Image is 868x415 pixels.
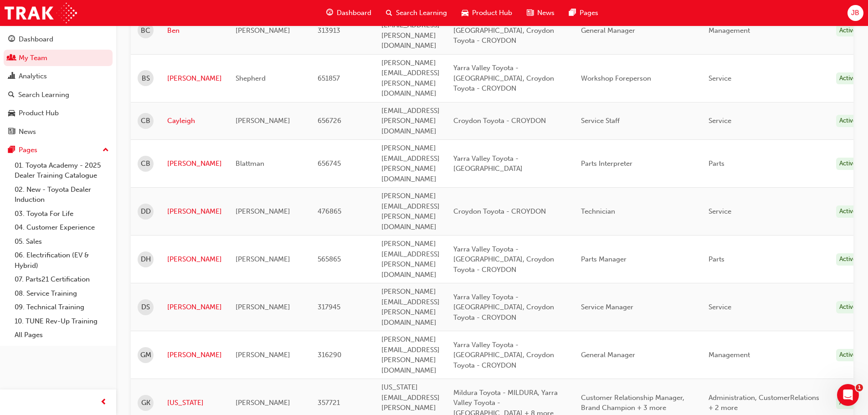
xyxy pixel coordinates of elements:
[581,26,635,35] span: General Manager
[11,183,113,207] a: 02. New - Toyota Dealer Induction
[527,7,534,19] span: news-icon
[709,255,724,263] span: Parts
[462,7,468,19] span: car-icon
[167,302,222,313] a: [PERSON_NAME]
[453,154,523,173] span: Yarra Valley Toyota - [GEOGRAPHIC_DATA]
[4,31,113,48] a: Dashboard
[381,144,440,183] span: [PERSON_NAME][EMAIL_ADDRESS][PERSON_NAME][DOMAIN_NAME]
[581,351,635,359] span: General Manager
[836,253,860,266] div: Active
[581,255,627,263] span: Parts Manager
[141,398,150,408] span: GK
[11,207,113,221] a: 03. Toyota For Life
[581,159,632,168] span: Parts Interpreter
[5,3,77,23] img: Trak
[396,8,447,18] span: Search Learning
[8,146,15,154] span: pages-icon
[167,116,222,126] a: Cayleigh
[709,26,750,35] span: Management
[167,206,222,217] a: [PERSON_NAME]
[11,300,113,314] a: 09. Technical Training
[318,74,340,82] span: 651857
[386,7,392,19] span: search-icon
[581,74,651,82] span: Workshop Foreperson
[103,144,109,156] span: up-icon
[11,248,113,272] a: 06. Electrification (EV & Hybrid)
[100,397,107,408] span: prev-icon
[8,91,15,99] span: search-icon
[19,71,47,82] div: Analytics
[18,90,69,100] div: Search Learning
[453,207,546,215] span: Croydon Toyota - CROYDON
[4,68,113,85] a: Analytics
[167,73,222,84] a: [PERSON_NAME]
[236,351,290,359] span: [PERSON_NAME]
[569,7,576,19] span: pages-icon
[709,303,731,311] span: Service
[472,8,512,18] span: Product Hub
[11,235,113,249] a: 05. Sales
[167,254,222,265] a: [PERSON_NAME]
[453,117,546,125] span: Croydon Toyota - CROYDON
[142,73,150,84] span: BS
[537,8,555,18] span: News
[326,7,333,19] span: guage-icon
[141,26,150,36] span: BC
[19,145,37,155] div: Pages
[836,115,860,127] div: Active
[236,399,290,407] span: [PERSON_NAME]
[8,36,15,44] span: guage-icon
[167,398,222,408] a: [US_STATE]
[318,207,341,215] span: 476865
[141,254,151,265] span: DH
[4,123,113,140] a: News
[453,341,554,369] span: Yarra Valley Toyota - [GEOGRAPHIC_DATA], Croydon Toyota - CROYDON
[19,34,53,45] div: Dashboard
[4,29,113,142] button: DashboardMy TeamAnalyticsSearch LearningProduct HubNews
[4,87,113,103] a: Search Learning
[836,25,860,37] div: Active
[318,26,340,35] span: 313913
[581,117,620,125] span: Service Staff
[709,117,731,125] span: Service
[318,117,341,125] span: 656726
[381,107,440,135] span: [EMAIL_ADDRESS][PERSON_NAME][DOMAIN_NAME]
[318,159,341,168] span: 656745
[836,72,860,85] div: Active
[454,4,519,22] a: car-iconProduct Hub
[709,207,731,215] span: Service
[167,26,222,36] a: Ben
[847,5,863,21] button: JB
[11,314,113,328] a: 10. TUNE Rev-Up Training
[381,240,440,279] span: [PERSON_NAME][EMAIL_ADDRESS][PERSON_NAME][DOMAIN_NAME]
[581,303,633,311] span: Service Manager
[581,394,684,412] span: Customer Relationship Manager, Brand Champion + 3 more
[709,74,731,82] span: Service
[8,128,15,136] span: news-icon
[236,255,290,263] span: [PERSON_NAME]
[709,159,724,168] span: Parts
[236,159,264,168] span: Blattman
[337,8,371,18] span: Dashboard
[19,127,36,137] div: News
[11,287,113,301] a: 08. Service Training
[8,109,15,118] span: car-icon
[836,158,860,170] div: Active
[141,206,151,217] span: DD
[19,108,59,118] div: Product Hub
[236,117,290,125] span: [PERSON_NAME]
[381,287,440,327] span: [PERSON_NAME][EMAIL_ADDRESS][PERSON_NAME][DOMAIN_NAME]
[381,59,440,98] span: [PERSON_NAME][EMAIL_ADDRESS][PERSON_NAME][DOMAIN_NAME]
[319,4,379,22] a: guage-iconDashboard
[11,159,113,183] a: 01. Toyota Academy - 2025 Dealer Training Catalogue
[236,26,290,35] span: [PERSON_NAME]
[519,4,562,22] a: news-iconNews
[580,8,598,18] span: Pages
[4,105,113,122] a: Product Hub
[141,159,150,169] span: CB
[837,384,859,406] iframe: Intercom live chat
[167,350,222,360] a: [PERSON_NAME]
[453,245,554,274] span: Yarra Valley Toyota - [GEOGRAPHIC_DATA], Croydon Toyota - CROYDON
[140,350,151,360] span: GM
